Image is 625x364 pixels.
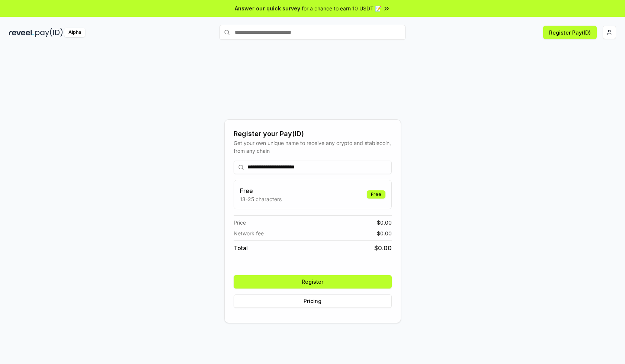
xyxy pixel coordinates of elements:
span: Network fee [234,229,264,237]
img: reveel_dark [9,28,34,37]
span: $ 0.00 [377,229,392,237]
span: $ 0.00 [377,219,392,226]
span: Price [234,219,246,226]
button: Register Pay(ID) [543,26,597,39]
button: Pricing [234,294,392,308]
div: Get your own unique name to receive any crypto and stablecoin, from any chain [234,139,392,155]
button: Register [234,275,392,289]
div: Alpha [64,28,85,37]
p: 13-25 characters [240,195,282,203]
span: Total [234,244,248,252]
div: Register your Pay(ID) [234,129,392,139]
div: Free [367,190,385,199]
span: for a chance to earn 10 USDT 📝 [302,4,381,12]
span: Answer our quick survey [235,4,300,12]
h3: Free [240,186,282,195]
span: $ 0.00 [374,244,392,252]
img: pay_id [35,28,63,37]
